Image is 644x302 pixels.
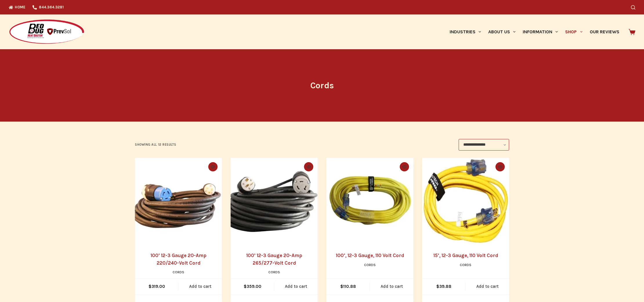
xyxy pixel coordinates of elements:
a: Cords [173,270,184,274]
a: About Us [484,14,519,49]
a: Cords [460,263,471,267]
picture: cord_15_1_550x825-1 [422,158,509,245]
a: 100’, 12-3 Gauge, 110 Volt Cord [336,252,404,258]
button: Quick view toggle [304,162,313,171]
a: Information [519,14,562,49]
a: Industries [446,14,484,49]
a: Shop [562,14,586,49]
a: Cords [364,263,376,267]
a: 100’ 12-3 Gauge 20-Amp 220/240-Volt Cord [135,158,222,245]
bdi: 359.00 [244,284,261,289]
a: 100’ 12-3 Gauge 20-Amp 220/240-Volt Cord [151,252,207,266]
bdi: 110.88 [340,284,356,289]
img: 100’, 12-3 Gauge, 110 Volt Cord [326,158,413,245]
img: 15’, 12-3 Gauge, 110 Volt Cord [422,158,509,245]
a: Add to cart: “15’, 12-3 Gauge, 110 Volt Cord” [466,279,509,294]
a: 100’ 12-3 Gauge 20-Amp 265/277-Volt Cord [231,158,318,245]
span: $ [244,284,247,289]
h1: Cords [213,79,431,92]
button: Quick view toggle [400,162,409,171]
span: $ [149,284,151,289]
a: Our Reviews [586,14,623,49]
nav: Primary [446,14,623,49]
bdi: 319.00 [149,284,165,289]
a: 15’, 12-3 Gauge, 110 Volt Cord [433,252,498,258]
bdi: 39.88 [436,284,451,289]
select: Shop order [459,139,509,151]
a: Add to cart: “100’, 12-3 Gauge, 110 Volt Cord” [370,279,413,294]
p: Showing all 12 results [135,142,176,147]
a: Add to cart: “100’ 12-3 Gauge 20-Amp 220/240-Volt Cord” [178,279,222,294]
button: Quick view toggle [495,162,505,171]
img: Prevsol/Bed Bug Heat Doctor [9,19,85,45]
a: 100’ 12-3 Gauge 20-Amp 265/277-Volt Cord [246,252,302,266]
button: Search [631,5,635,10]
a: Add to cart: “100’ 12-3 Gauge 20-Amp 265/277-Volt Cord” [274,279,318,294]
span: $ [436,284,439,289]
a: Cords [268,270,280,274]
button: Quick view toggle [208,162,218,171]
span: $ [340,284,343,289]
